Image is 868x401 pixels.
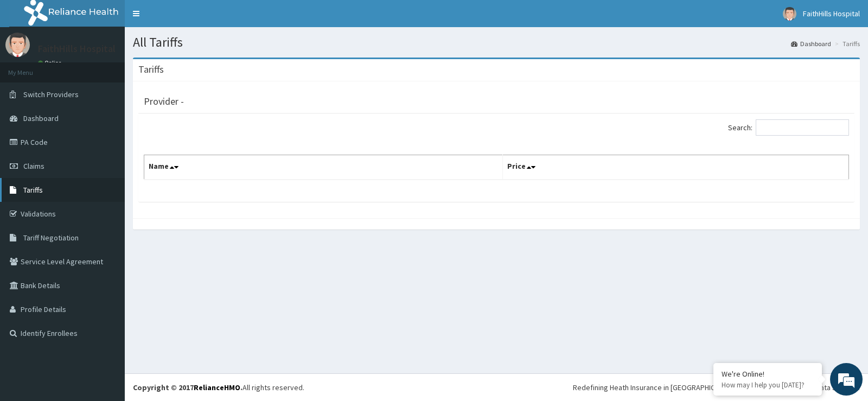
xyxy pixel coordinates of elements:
p: FaithHills Hospital [38,44,116,54]
span: Claims [23,161,44,171]
a: Dashboard [791,39,831,48]
span: Tariff Negotiation [23,233,79,243]
span: Tariffs [23,185,43,195]
li: Tariffs [832,39,860,48]
th: Price [503,155,849,180]
span: Switch Providers [23,90,79,99]
th: Name [144,155,503,180]
p: How may I help you today? [722,380,814,390]
a: RelianceHMO [194,383,240,392]
img: User Image [5,33,30,57]
div: Redefining Heath Insurance in [GEOGRAPHIC_DATA] using Telemedicine and Data Science! [573,382,860,393]
div: We're Online! [722,369,814,379]
a: Online [38,59,64,67]
strong: Copyright © 2017 . [133,383,242,392]
h3: Tariffs [138,65,164,74]
img: User Image [783,7,796,21]
span: FaithHills Hospital [803,9,860,18]
span: Dashboard [23,113,59,123]
h1: All Tariffs [133,35,860,49]
h3: Provider - [144,97,184,106]
footer: All rights reserved. [125,373,868,401]
label: Search: [728,119,849,136]
input: Search: [756,119,849,136]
